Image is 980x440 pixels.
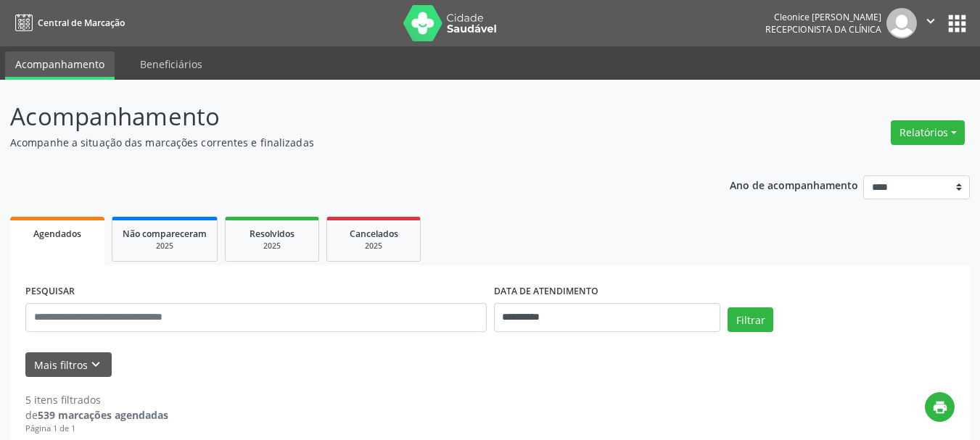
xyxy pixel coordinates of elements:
a: Beneficiários [130,51,213,77]
a: Acompanhamento [5,51,115,80]
div: 2025 [236,241,308,252]
div: 2025 [337,241,410,252]
span: Agendados [33,228,81,240]
div: de [25,407,168,423]
p: Ano de acompanhamento [730,175,858,194]
button: Mais filtroskeyboard_arrow_down [25,352,112,378]
button:  [917,8,944,38]
div: 5 itens filtrados [25,392,168,407]
p: Acompanhamento [10,99,682,135]
button: Filtrar [728,307,773,332]
div: 2025 [123,241,207,252]
i:  [923,13,939,29]
span: Recepcionista da clínica [765,23,881,36]
img: img [886,8,917,38]
button: apps [944,11,970,36]
span: Não compareceram [123,228,207,240]
span: Cancelados [350,228,398,240]
div: Cleonice [PERSON_NAME] [765,11,881,23]
span: Resolvidos [250,228,295,240]
i: print [932,399,948,415]
i: keyboard_arrow_down [88,357,104,373]
strong: 539 marcações agendadas [38,408,168,422]
button: print [925,392,955,422]
label: PESQUISAR [25,281,75,303]
a: Central de Marcação [10,11,125,35]
button: Relatórios [891,120,965,145]
span: Central de Marcação [38,17,125,29]
p: Acompanhe a situação das marcações correntes e finalizadas [10,135,682,150]
div: Página 1 de 1 [25,423,168,435]
label: DATA DE ATENDIMENTO [494,281,598,303]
